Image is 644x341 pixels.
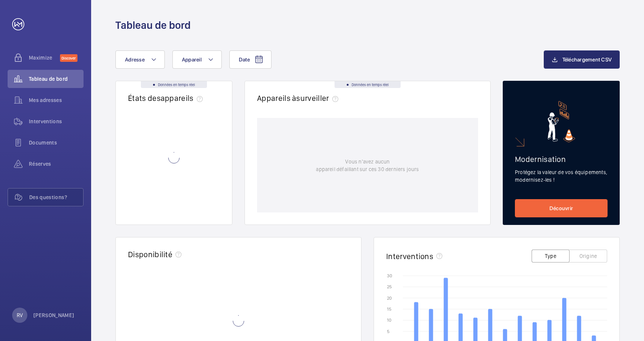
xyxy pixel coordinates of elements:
text: 10 [387,317,391,323]
span: Tableau de bord [29,75,84,83]
text: 30 [387,273,392,278]
span: Mes adresses [29,96,84,104]
span: Discover [60,54,77,62]
text: 20 [387,295,392,301]
span: Interventions [29,118,84,125]
text: 15 [387,306,391,312]
h2: Interventions [386,251,433,261]
button: Adresse [115,50,165,69]
span: Adresse [125,57,145,63]
h1: Tableau de bord [115,18,191,32]
span: Maximize [29,54,60,61]
text: 5 [387,329,390,334]
span: Des questions? [29,193,83,201]
p: RV [17,311,23,319]
h2: Disponibilité [128,250,172,259]
div: Données en temps réel [141,81,207,88]
p: Vous n'avez aucun appareil défaillant sur ces 30 derniers jours [316,158,419,173]
span: Réserves [29,160,84,168]
a: Découvrir [515,199,608,217]
span: Appareil [182,57,202,63]
p: Protégez la valeur de vos équipements, modernisez-les ! [515,168,608,184]
span: Documents [29,139,84,146]
span: appareils [161,93,206,103]
span: surveiller [296,93,341,103]
button: Origine [569,250,607,262]
img: marketing-card.svg [548,101,575,142]
h2: États des [128,93,206,103]
div: Données en temps réel [335,81,401,88]
h2: Modernisation [515,154,608,164]
button: Téléchargement CSV [544,50,620,69]
span: Téléchargement CSV [562,57,612,63]
button: Appareil [172,50,222,69]
button: Type [532,250,570,262]
text: 25 [387,284,392,289]
button: Date [229,50,271,69]
p: [PERSON_NAME] [33,311,74,319]
span: Date [239,57,250,63]
h2: Appareils à [257,93,341,103]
